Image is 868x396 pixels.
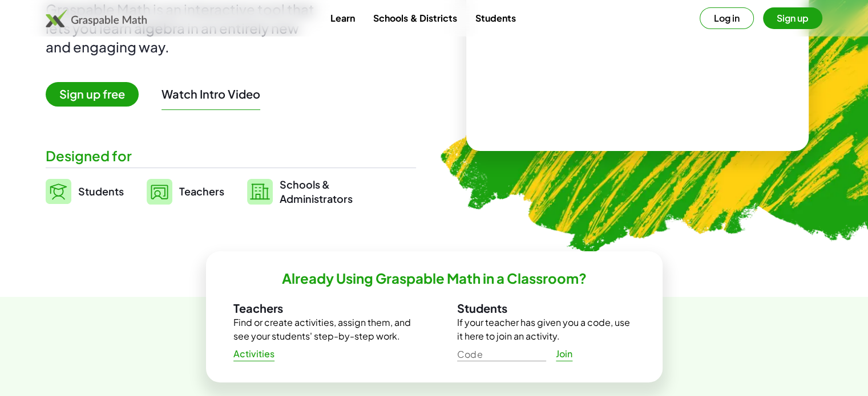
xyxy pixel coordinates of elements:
a: Learn [321,7,364,28]
h3: Teachers [233,301,411,316]
img: svg%3e [247,179,273,205]
span: Sign up free [46,82,139,107]
img: svg%3e [147,179,172,205]
button: Sign up [763,7,822,29]
button: Log in [700,7,754,29]
a: Schools &Administrators [247,177,353,206]
img: svg%3e [46,179,71,204]
div: Designed for [46,146,416,165]
span: Students [78,185,124,198]
p: Find or create activities, assign them, and see your students' step-by-step work. [233,316,411,343]
span: Activities [233,348,275,360]
h3: Students [457,301,635,316]
span: Schools & Administrators [280,177,353,206]
span: Teachers [179,185,224,198]
a: Join [546,344,583,364]
a: Students [46,177,124,206]
span: Join [556,348,573,360]
h2: Already Using Graspable Math in a Classroom? [282,270,587,287]
button: Watch Intro Video [162,87,260,101]
a: Students [466,7,524,28]
a: Teachers [147,177,224,206]
p: If your teacher has given you a code, use it here to join an activity. [457,316,635,343]
a: Activities [224,344,284,364]
video: What is this? This is dynamic math notation. Dynamic math notation plays a central role in how Gr... [552,8,723,93]
a: Schools & Districts [364,7,466,28]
